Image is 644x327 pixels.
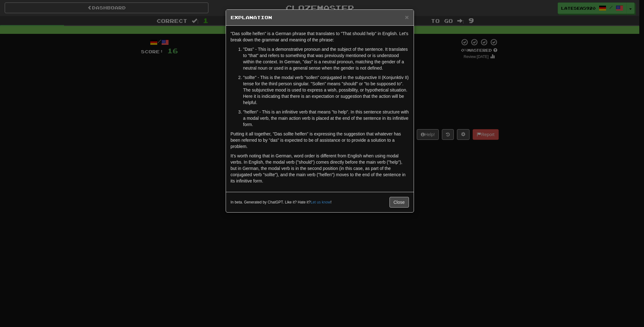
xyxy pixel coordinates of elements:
p: "Das" - This is a demonstrative pronoun and the subject of the sentence. It translates to "that" ... [243,46,409,71]
h5: Explanation [231,14,409,21]
p: "helfen" - This is an infinitive verb that means "to help". In this sentence structure with a mod... [243,109,409,128]
p: Putting it all together, "Das sollte helfen" is expressing the suggestion that whatever has been ... [231,131,409,150]
span: × [405,13,409,21]
small: In beta. Generated by ChatGPT. Like it? Hate it? ! [231,200,332,205]
button: Close [389,197,409,208]
p: It's worth noting that in German, word order is different from English when using modal verbs. In... [231,153,409,184]
p: "Das sollte helfen" is a German phrase that translates to "That should help" in English. Let's br... [231,30,409,43]
a: Let us know [311,200,330,204]
button: Close [405,14,409,20]
p: "sollte" - This is the modal verb "sollen" conjugated in the subjunctive II (Konjunktiv II) tense... [243,74,409,106]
